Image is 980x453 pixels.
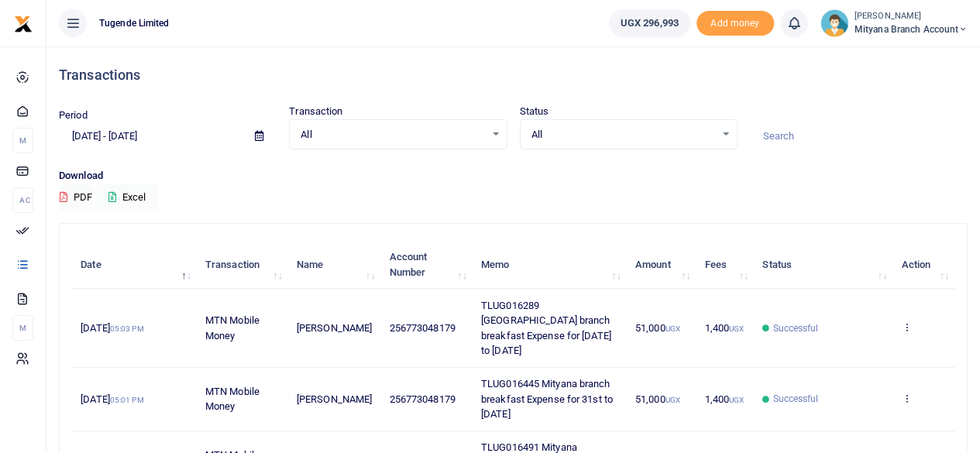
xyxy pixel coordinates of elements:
[696,16,774,28] a: Add money
[481,300,611,357] span: TLUG016289 [GEOGRAPHIC_DATA] branch breakfast Expense for [DATE] to [DATE]
[704,322,744,334] span: 1,400
[729,396,744,404] small: UGX
[12,315,33,341] li: M
[892,241,954,289] th: Action: activate to sort column ascending
[14,15,33,33] img: logo-small
[390,393,456,405] span: 256773048179
[854,10,968,23] small: [PERSON_NAME]
[59,123,242,149] input: select period
[665,396,679,404] small: UGX
[93,16,176,30] span: Tugende Limited
[754,241,892,289] th: Status: activate to sort column ascending
[481,378,613,420] span: TLUG016445 Mityana branch breakfast Expense for 31st to [DATE]
[772,321,818,335] span: Successful
[696,241,754,289] th: Fees: activate to sort column ascending
[609,9,690,37] a: UGX 296,993
[110,396,144,404] small: 05:01 PM
[81,393,143,405] span: [DATE]
[704,393,744,405] span: 1,400
[531,127,715,142] span: All
[59,67,968,84] h4: Transactions
[603,9,696,37] li: Wallet ballance
[665,324,679,333] small: UGX
[820,9,968,37] a: profile-user [PERSON_NAME] Mityana Branch Account
[696,11,774,36] li: Toup your wallet
[380,241,472,289] th: Account Number: activate to sort column ascending
[59,184,93,211] button: PDF
[81,322,143,334] span: [DATE]
[197,241,288,289] th: Transaction: activate to sort column ascending
[110,324,144,333] small: 05:03 PM
[627,241,696,289] th: Amount: activate to sort column ascending
[12,187,33,213] li: Ac
[288,241,381,289] th: Name: activate to sort column ascending
[750,123,968,149] input: Search
[696,11,774,36] span: Add money
[635,322,680,334] span: 51,000
[205,314,260,341] span: MTN Mobile Money
[205,386,260,413] span: MTN Mobile Money
[729,324,744,333] small: UGX
[289,104,342,119] label: Transaction
[820,9,848,37] img: profile-user
[520,104,549,119] label: Status
[297,393,372,405] span: [PERSON_NAME]
[297,322,372,334] span: [PERSON_NAME]
[854,22,968,36] span: Mityana Branch Account
[12,128,33,153] li: M
[72,241,197,289] th: Date: activate to sort column descending
[390,322,456,334] span: 256773048179
[621,15,679,31] span: UGX 296,993
[59,168,968,184] p: Download
[473,241,627,289] th: Memo: activate to sort column ascending
[772,392,818,406] span: Successful
[95,184,159,211] button: Excel
[301,127,484,142] span: All
[14,17,33,29] a: logo-small logo-large logo-large
[635,393,680,405] span: 51,000
[59,108,88,123] label: Period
